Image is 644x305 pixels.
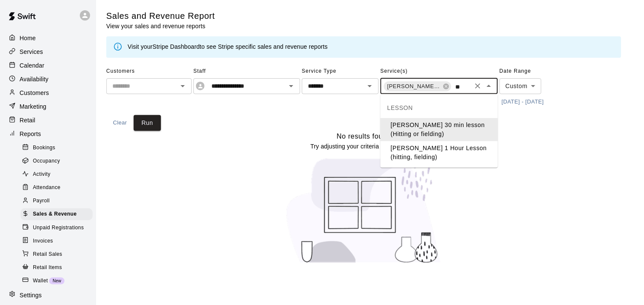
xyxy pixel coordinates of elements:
div: Retail Sales [20,249,93,261]
p: Services [20,47,43,56]
div: Payroll [20,195,93,207]
button: [DATE] - [DATE] [500,95,546,109]
button: Clear [106,115,134,131]
a: Retail Sales [20,248,96,261]
span: Activity [33,170,50,179]
a: Occupancy [20,154,96,168]
a: Bookings [20,141,96,154]
div: Activity [20,169,93,181]
div: Occupancy [20,155,93,167]
li: [PERSON_NAME] 30 min lesson (Hitting or fielding) [381,118,498,141]
div: Attendance [20,182,93,194]
a: Availability [7,73,89,86]
p: Reports [20,130,41,138]
div: Retail Items [20,262,93,274]
p: Customers [20,89,49,97]
div: Custom [500,78,542,94]
button: Open [177,80,189,92]
a: Services [7,45,89,58]
div: Unpaid Registrations [20,222,93,234]
span: Bookings [33,144,56,152]
a: Unpaid Registrations [20,221,96,234]
p: Retail [20,116,35,124]
button: Close [483,80,495,92]
button: Open [285,80,297,92]
a: Invoices [20,234,96,248]
a: Settings [7,289,89,302]
a: Calendar [7,59,89,72]
a: Reports [7,127,89,140]
p: Home [20,34,36,42]
div: [PERSON_NAME] 30 min lesson (Hitting or fielding) [384,81,451,92]
h6: No results found [337,131,391,142]
span: Customers [106,65,192,78]
div: LESSON [381,98,498,118]
p: Try adjusting your criteria to see results [310,142,417,151]
div: Invoices [20,235,93,247]
a: Retail [7,114,89,127]
span: Attendance [33,184,61,192]
span: Invoices [33,237,53,246]
a: Retail Items [20,261,96,274]
li: [PERSON_NAME] 1 Hour Lesson (hitting, fielding) [381,141,498,164]
span: Wallet [33,277,48,285]
div: Visit your to see Stripe specific sales and revenue reports [128,42,328,52]
a: Activity [20,168,96,181]
a: Marketing [7,100,89,113]
div: Sales & Revenue [20,208,93,220]
a: WalletNew [20,274,96,287]
button: Open [364,80,376,92]
span: Date Range [500,65,574,78]
span: Occupancy [33,157,60,166]
p: Availability [20,75,49,83]
span: Service(s) [381,65,498,78]
p: Marketing [20,102,47,111]
a: Customers [7,86,89,99]
a: Attendance [20,181,96,195]
span: New [49,278,64,283]
span: Service Type [302,65,379,78]
span: Staff [193,65,300,78]
span: Retail Items [33,264,62,272]
a: Stripe Dashboard [152,43,200,50]
span: Payroll [33,197,50,205]
span: Sales & Revenue [33,210,77,219]
img: No results found [278,151,449,271]
span: Retail Sales [33,250,62,259]
p: Settings [20,291,42,299]
button: Clear [472,80,484,92]
a: Home [7,32,89,44]
p: View your sales and revenue reports [106,22,215,30]
a: Payroll [20,195,96,208]
span: Unpaid Registrations [33,224,84,232]
span: [PERSON_NAME] 30 min lesson (Hitting or fielding) [384,82,445,91]
div: Bookings [20,142,93,154]
div: WalletNew [20,275,93,287]
button: Run [134,115,161,131]
a: Sales & Revenue [20,208,96,221]
h5: Sales and Revenue Report [106,10,215,22]
p: Calendar [20,61,44,70]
